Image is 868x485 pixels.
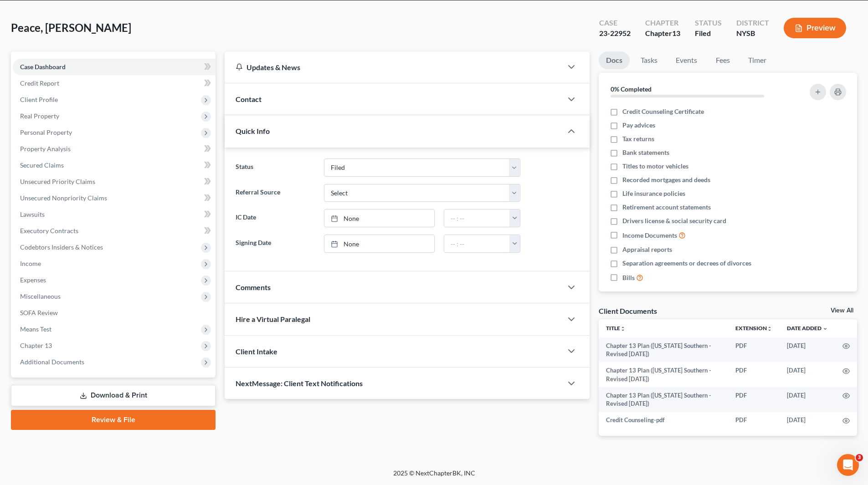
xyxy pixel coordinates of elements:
span: Hire a Virtual Paralegal [236,315,310,323]
span: Unsecured Nonpriority Claims [20,194,107,202]
a: Unsecured Nonpriority Claims [13,190,216,206]
a: Date Added expand_more [787,325,828,332]
span: Means Test [20,325,51,333]
div: Filed [695,28,722,39]
a: Lawsuits [13,206,216,223]
a: Review & File [11,410,216,430]
span: Chapter 13 [20,342,52,349]
a: Events [668,51,704,69]
a: Fees [708,51,737,69]
a: Credit Report [13,75,216,92]
strong: 0% Completed [611,85,652,93]
div: District [736,18,769,28]
button: Preview [784,18,846,38]
td: PDF [728,362,780,387]
span: Income [20,260,41,267]
span: Expenses [20,276,46,284]
a: Extensionunfold_more [735,325,772,332]
span: Quick Info [236,127,270,135]
span: Unsecured Priority Claims [20,178,95,185]
td: [DATE] [780,387,835,412]
td: Chapter 13 Plan ([US_STATE] Southern - Revised [DATE]) [599,362,728,387]
td: Credit Counseling-pdf [599,412,728,429]
div: Chapter [645,28,680,39]
a: View All [831,307,853,314]
a: Docs [599,51,630,69]
span: Personal Property [20,128,72,136]
span: Miscellaneous [20,292,61,300]
span: Life insurance policies [622,189,685,198]
div: Client Documents [599,306,657,316]
span: Client Profile [20,96,58,103]
div: 23-22952 [599,28,631,39]
i: expand_more [822,326,828,332]
td: PDF [728,412,780,429]
span: Additional Documents [20,358,84,366]
a: Tasks [633,51,665,69]
span: Titles to motor vehicles [622,162,688,171]
td: Chapter 13 Plan ([US_STATE] Southern - Revised [DATE]) [599,337,728,362]
a: Case Dashboard [13,59,216,75]
input: -- : -- [444,235,510,252]
div: Updates & News [236,62,551,72]
iframe: Intercom live chat [837,454,859,476]
td: [DATE] [780,337,835,362]
span: 13 [672,29,680,37]
span: Separation agreements or decrees of divorces [622,259,751,268]
input: -- : -- [444,209,510,227]
label: Signing Date [231,235,319,253]
a: Download & Print [11,385,216,406]
div: NYSB [736,28,769,39]
span: Bills [622,273,635,282]
span: Secured Claims [20,161,64,169]
a: Property Analysis [13,141,216,157]
span: Bank statements [622,148,669,157]
label: IC Date [231,209,319,227]
span: Real Property [20,112,59,120]
td: Chapter 13 Plan ([US_STATE] Southern - Revised [DATE]) [599,387,728,412]
span: Recorded mortgages and deeds [622,175,710,184]
span: Drivers license & social security card [622,216,726,225]
label: Status [231,158,319,177]
td: PDF [728,387,780,412]
td: [DATE] [780,412,835,429]
span: Executory Contracts [20,227,78,235]
div: 2025 © NextChapterBK, INC [175,469,694,485]
div: Status [695,18,722,28]
i: unfold_more [620,326,626,332]
a: Unsecured Priority Claims [13,174,216,190]
a: Secured Claims [13,157,216,174]
a: Executory Contracts [13,223,216,239]
span: Income Documents [622,231,677,240]
span: Case Dashboard [20,63,66,71]
a: Timer [741,51,774,69]
label: Referral Source [231,184,319,202]
td: PDF [728,337,780,362]
span: Appraisal reports [622,245,672,254]
span: Property Analysis [20,145,71,153]
td: [DATE] [780,362,835,387]
span: Comments [236,283,271,291]
a: None [324,209,434,227]
span: Contact [236,95,262,103]
span: Codebtors Insiders & Notices [20,243,103,251]
span: Retirement account statements [622,203,711,212]
span: NextMessage: Client Text Notifications [236,379,363,388]
span: Pay advices [622,121,655,130]
span: Peace, [PERSON_NAME] [11,21,131,34]
span: Lawsuits [20,210,45,218]
a: None [324,235,434,252]
div: Chapter [645,18,680,28]
a: Titleunfold_more [606,325,626,332]
span: Credit Report [20,79,59,87]
a: SOFA Review [13,305,216,321]
span: Tax returns [622,134,654,143]
div: Case [599,18,631,28]
span: 3 [856,454,863,461]
i: unfold_more [767,326,772,332]
span: Client Intake [236,347,277,356]
span: Credit Counseling Certificate [622,107,704,116]
span: SOFA Review [20,309,58,317]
